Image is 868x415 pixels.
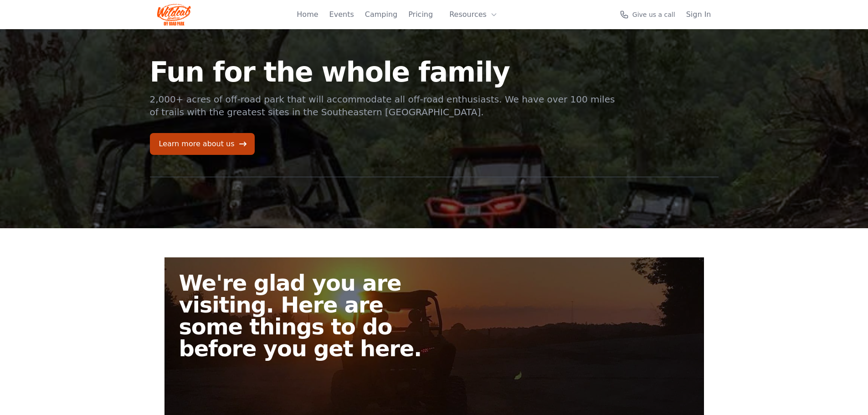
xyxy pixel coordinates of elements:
button: Resources [444,5,503,24]
a: Camping [365,9,397,20]
a: Sign In [686,9,711,20]
a: Pricing [408,9,433,20]
h2: We're glad you are visiting. Here are some things to do before you get here. [179,272,442,359]
a: Home [297,9,318,20]
span: Give us a call [632,10,675,19]
a: Learn more about us [150,133,255,155]
h1: Fun for the whole family [150,58,616,86]
img: Wildcat Logo [157,4,191,26]
p: 2,000+ acres of off-road park that will accommodate all off-road enthusiasts. We have over 100 mi... [150,93,616,118]
a: Events [329,9,354,20]
a: Give us a call [620,10,675,19]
